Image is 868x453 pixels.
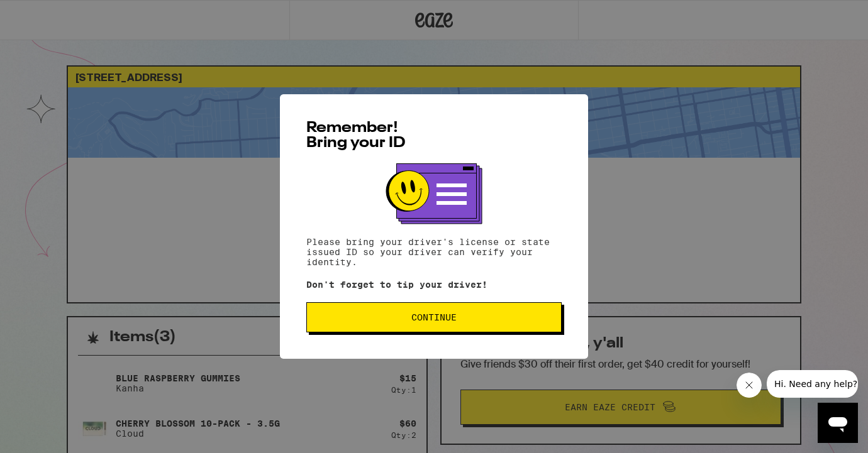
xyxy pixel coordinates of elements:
[767,370,858,398] iframe: Message from company
[306,280,562,290] p: Don't forget to tip your driver!
[818,403,858,443] iframe: Button to launch messaging window
[306,121,406,151] span: Remember! Bring your ID
[306,302,562,332] button: Continue
[737,373,762,398] iframe: Close message
[306,237,562,267] p: Please bring your driver's license or state issued ID so your driver can verify your identity.
[411,313,457,322] span: Continue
